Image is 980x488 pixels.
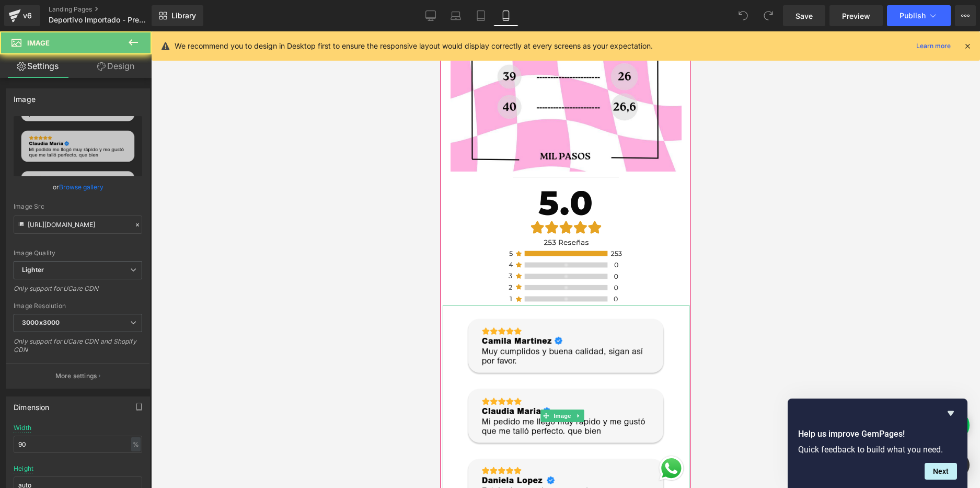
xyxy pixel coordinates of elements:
a: Mobile [493,5,518,26]
a: New Library [152,5,203,26]
div: Help us improve GemPages! [798,407,957,480]
span: Deportivo Importado - Premium Sport [49,16,149,24]
span: Preview [842,10,870,21]
span: Image [27,39,50,47]
button: Redo [758,5,779,26]
button: Hide survey [944,407,957,419]
a: Learn more [912,40,955,52]
p: Quick feedback to build what you need. [798,445,957,455]
div: Image [14,89,36,104]
a: Browse gallery [59,178,103,196]
div: v6 [21,9,34,22]
button: Next question [925,463,957,480]
div: or [14,181,142,192]
a: Laptop [443,5,468,26]
b: Lighter [22,266,44,274]
a: Expand / Collapse [133,378,144,391]
a: Landing Pages [49,5,169,14]
p: We recommend you to design in Desktop first to ensure the responsive layout would display correct... [175,40,653,52]
a: Tablet [468,5,493,26]
span: Image [111,378,133,391]
button: More [955,5,976,26]
div: Only support for UCare CDN and Shopify CDN [14,337,142,361]
div: Image Src [14,203,142,210]
div: % [131,437,141,451]
div: Image Resolution [14,302,142,310]
h2: Help us improve GemPages! [798,428,957,440]
a: v6 [4,5,40,26]
button: Publish [887,5,951,26]
span: Publish [900,12,926,20]
span: Save [795,10,813,21]
a: Send a message via WhatsApp [217,423,246,451]
p: More settings [55,371,97,381]
div: Only support for UCare CDN [14,285,142,300]
a: Design [78,54,154,78]
div: Open WhatsApp chat [217,423,246,451]
input: auto [14,436,142,453]
div: Width [14,424,31,432]
div: Height [14,465,33,472]
span: Library [171,11,196,20]
div: Image Quality [14,249,142,257]
button: Undo [733,5,754,26]
input: Link [14,215,142,234]
a: Desktop [418,5,443,26]
div: Dimension [14,397,50,412]
b: 3000x3000 [22,319,60,326]
button: More settings [6,364,149,388]
a: Preview [829,5,883,26]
